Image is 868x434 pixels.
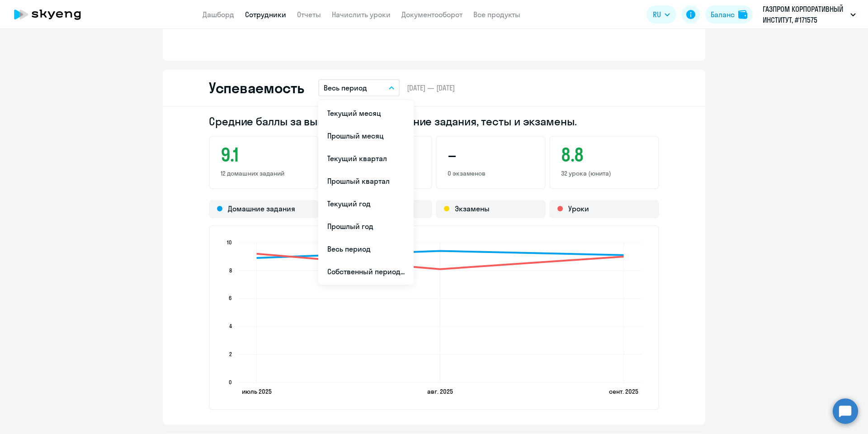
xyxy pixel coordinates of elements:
text: 2 [229,351,232,358]
p: 12 домашних заданий [221,169,307,177]
span: [DATE] — [DATE] [407,83,455,93]
p: 32 урока (юнита) [561,169,647,177]
span: RU [653,9,661,20]
text: июль 2025 [242,387,272,396]
h3: – [448,144,534,166]
a: Отчеты [297,10,321,19]
text: 4 [229,323,232,329]
text: 6 [229,295,232,301]
a: Сотрудники [245,10,286,19]
text: 10 [227,239,232,246]
text: авг. 2025 [427,387,453,396]
div: Баланс [711,9,735,20]
button: RU [646,5,676,24]
ul: RU [318,100,414,285]
text: сент. 2025 [609,387,638,396]
p: Весь период [324,82,367,93]
div: Экзамены [436,200,546,218]
button: Балансbalance [705,5,753,24]
h2: Средние баллы за выполненные домашние задания, тесты и экзамены. [209,114,659,129]
a: Документооборот [401,10,462,19]
text: 8 [229,267,232,274]
button: ГАЗПРОМ КОРПОРАТИВНЫЙ ИНСТИТУТ, #171575 [758,4,860,25]
h2: Успеваемость [209,79,304,97]
div: Домашние задания [209,200,319,218]
a: Все продукты [473,10,520,19]
a: Дашборд [203,10,234,19]
text: 0 [229,379,232,386]
p: 0 экзаменов [448,169,534,177]
h3: 9.1 [221,144,307,166]
a: Начислить уроки [332,10,391,19]
div: Уроки [549,200,659,218]
h3: 8.8 [561,144,647,166]
p: ГАЗПРОМ КОРПОРАТИВНЫЙ ИНСТИТУТ, #171575 [763,4,847,25]
button: Весь период [318,79,400,96]
img: balance [738,10,747,19]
